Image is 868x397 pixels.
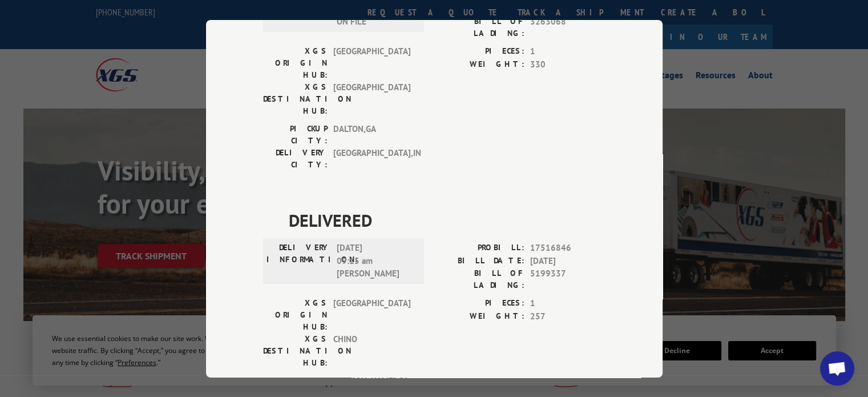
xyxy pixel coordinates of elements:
[530,297,605,310] span: 1
[434,267,524,291] label: BILL OF LADING:
[530,45,605,58] span: 1
[263,81,328,117] label: XGS DESTINATION HUB:
[263,45,328,81] label: XGS ORIGIN HUB:
[434,310,524,323] label: WEIGHT:
[333,45,410,81] span: [GEOGRAPHIC_DATA]
[434,58,524,71] label: WEIGHT:
[263,333,328,369] label: XGS DESTINATION HUB:
[289,207,605,233] span: DELIVERED
[263,297,328,333] label: XGS ORIGIN HUB:
[333,81,410,117] span: [GEOGRAPHIC_DATA]
[820,351,854,386] div: Open chat
[333,297,410,333] span: [GEOGRAPHIC_DATA]
[333,147,410,171] span: [GEOGRAPHIC_DATA] , IN
[267,242,331,280] label: DELIVERY INFORMATION:
[333,123,410,147] span: DALTON , GA
[333,333,410,369] span: CHINO
[530,267,605,291] span: 5199337
[530,15,605,39] span: 3263068
[263,123,328,147] label: PICKUP CITY:
[434,45,524,58] label: PIECES:
[530,310,605,323] span: 257
[434,254,524,267] label: BILL DATE:
[434,15,524,39] label: BILL OF LADING:
[263,147,328,171] label: DELIVERY CITY:
[530,58,605,71] span: 330
[434,297,524,310] label: PIECES:
[434,242,524,255] label: PROBILL:
[530,242,605,255] span: 17516846
[530,254,605,267] span: [DATE]
[337,242,414,280] span: [DATE] 09:15 am [PERSON_NAME]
